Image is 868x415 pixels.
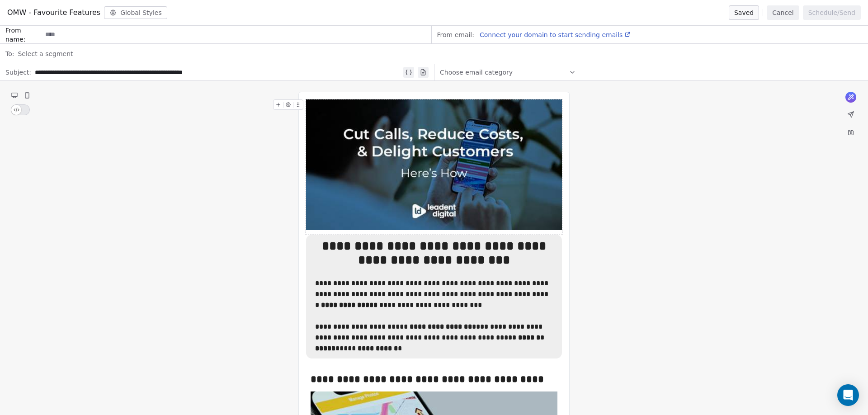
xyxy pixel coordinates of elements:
span: To: [5,49,14,58]
button: Cancel [767,5,799,20]
div: Open Intercom Messenger [837,384,859,406]
span: Choose email category [440,68,513,77]
button: Schedule/Send [803,5,861,20]
span: OMW - Favourite Features [7,7,100,18]
span: Select a segment [18,49,73,58]
a: Connect your domain to start sending emails [476,29,631,40]
button: Global Styles [104,6,167,19]
span: Subject: [5,68,31,80]
button: Saved [729,5,759,20]
span: Connect your domain to start sending emails [480,31,623,38]
span: From name: [5,26,42,44]
span: From email: [437,30,474,39]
